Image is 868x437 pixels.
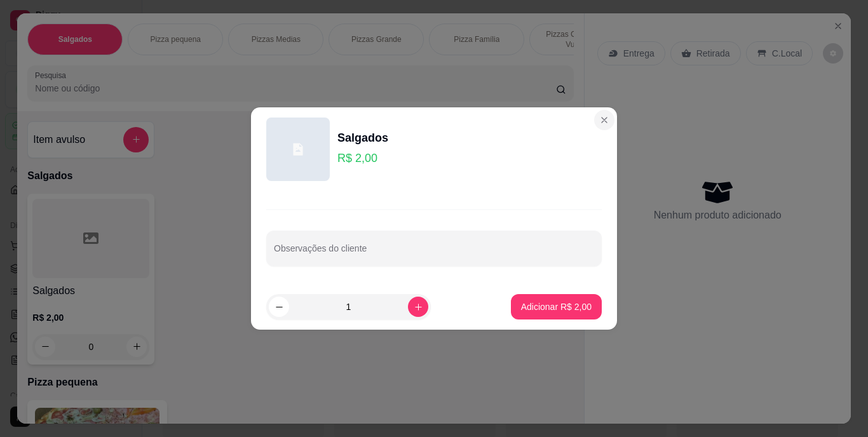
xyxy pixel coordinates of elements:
[337,129,388,147] div: Salgados
[408,297,428,317] button: increase-product-quantity
[269,297,289,317] button: decrease-product-quantity
[594,110,614,130] button: Close
[337,149,388,167] p: R$ 2,00
[511,294,602,319] button: Adicionar R$ 2,00
[274,247,594,260] input: Observações do cliente
[521,300,592,313] p: Adicionar R$ 2,00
